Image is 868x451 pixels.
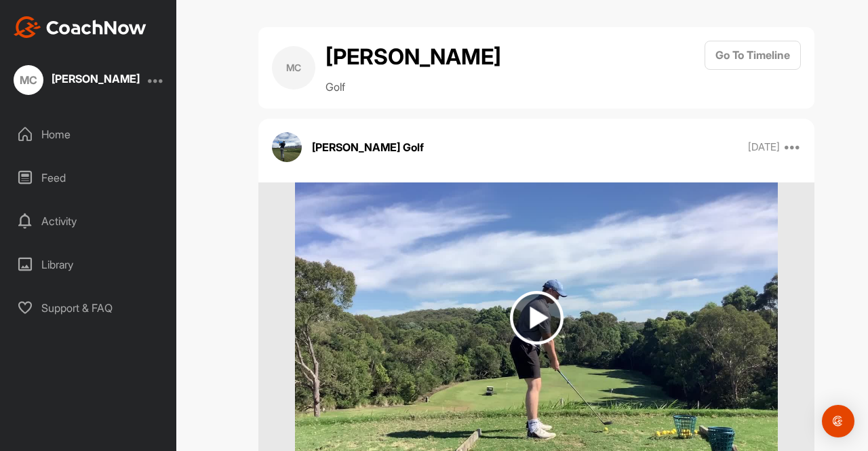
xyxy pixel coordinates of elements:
img: play [510,291,564,345]
img: avatar [272,132,302,162]
div: Open Intercom Messenger [822,405,854,437]
p: [PERSON_NAME] Golf [312,139,424,155]
p: [DATE] [748,140,780,154]
div: Feed [7,161,170,195]
div: MC [272,46,315,90]
a: Go To Timeline [705,41,801,95]
h2: [PERSON_NAME] [325,41,501,73]
div: Home [7,117,170,151]
div: [PERSON_NAME] [52,73,140,84]
div: Activity [7,204,170,238]
img: CoachNow [14,16,146,38]
div: MC [14,65,43,95]
div: Library [7,248,170,281]
button: Go To Timeline [705,41,801,70]
div: Support & FAQ [7,291,170,325]
p: Golf [325,79,501,95]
